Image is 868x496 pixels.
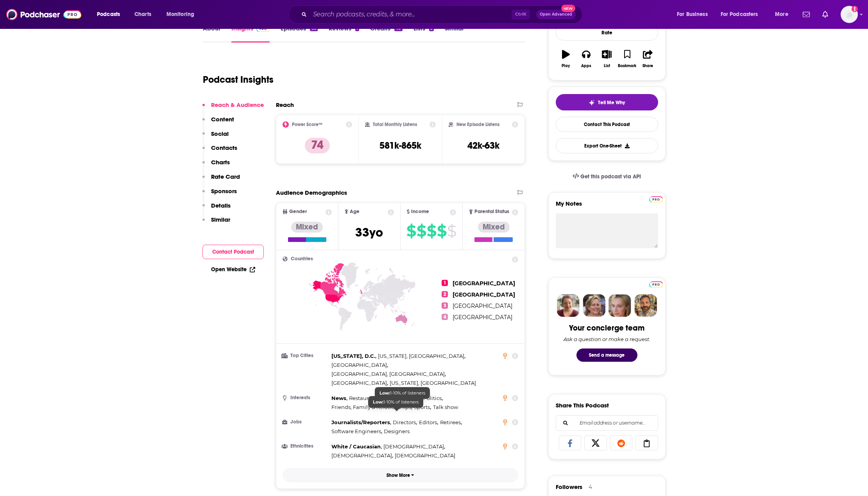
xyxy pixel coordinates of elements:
span: , [331,442,382,451]
span: Age [350,209,360,214]
button: open menu [91,8,130,21]
div: Ask a question or make a request. [564,336,650,342]
b: Low: [379,390,390,396]
span: Politics [423,395,442,401]
p: 74 [305,138,330,153]
div: Bookmark [618,64,636,68]
p: Charts [211,158,230,166]
h3: 42k-63k [467,140,499,151]
button: Apps [576,45,596,73]
span: , [331,379,388,388]
img: Barbara Profile [583,294,605,317]
button: Contacts [202,144,237,158]
img: Podchaser Pro [649,281,663,288]
span: , [331,352,376,361]
button: open menu [161,8,204,21]
span: [GEOGRAPHIC_DATA] [331,362,387,368]
span: , [331,427,382,436]
h3: Jobs [283,420,328,425]
span: $ [406,225,416,237]
span: Sports [414,404,430,410]
button: Social [202,130,229,144]
img: tell me why sparkle [589,100,595,106]
button: Sponsors [202,187,237,202]
span: Retirees [440,419,461,425]
div: 4 [589,484,592,491]
label: My Notes [556,200,658,213]
a: Contact This Podcast [556,117,658,132]
span: Friends, Family & Relationships [331,404,411,410]
span: New [561,5,575,12]
a: Pro website [649,280,663,288]
span: Gender [289,209,307,214]
span: 1-10% of listeners [373,399,419,405]
span: , [331,370,446,379]
b: Low: [373,399,383,405]
span: Directors [393,419,416,425]
a: Open Website [211,266,255,273]
span: More [775,9,788,20]
span: For Podcasters [721,9,758,20]
div: List [604,64,610,68]
span: 1 [442,280,448,286]
div: Apps [581,64,591,68]
span: $ [427,225,436,237]
span: Restaurants, Food & Grocery [349,395,420,401]
span: Income [411,209,429,214]
span: , [331,394,347,403]
div: Search podcasts, credits, & more... [296,5,590,23]
span: [GEOGRAPHIC_DATA] [331,380,387,386]
h3: Ethnicities [283,444,328,449]
button: Show profile menu [841,6,858,23]
a: Share on Reddit [610,436,633,450]
a: Lists2 [413,25,434,43]
a: About [203,25,220,43]
span: 3 [442,302,448,309]
button: Contact Podcast [202,245,264,259]
span: Logged in as WE_Broadcast [841,6,858,23]
span: Ctrl K [512,9,530,20]
h1: Podcast Insights [203,74,274,85]
a: Copy Link [635,436,658,450]
span: Journalists/Reporters [331,419,390,425]
svg: Add a profile image [852,6,858,12]
span: [GEOGRAPHIC_DATA] [453,314,512,321]
a: Pro website [649,195,663,203]
span: $ [447,225,456,237]
h2: Power Score™ [292,122,322,127]
div: Mixed [291,222,323,233]
span: Editors [419,419,437,425]
span: , [331,418,391,427]
p: Contacts [211,144,237,151]
a: Credits40 [370,25,402,43]
div: Share [642,64,653,68]
span: , [383,442,445,451]
button: Content [202,116,234,130]
span: 2 [442,291,448,297]
span: Podcasts [97,9,120,20]
p: Social [211,130,229,137]
span: Parental Status [474,209,509,214]
a: Share on Facebook [559,436,582,450]
span: [DEMOGRAPHIC_DATA] [383,443,444,450]
button: open menu [671,8,718,21]
span: 1-10% of listeners [379,390,425,396]
span: , [331,403,412,412]
a: Get this podcast via API [566,167,648,186]
p: Sponsors [211,187,237,195]
span: , [414,403,431,412]
h2: Reach [276,101,294,108]
p: Reach & Audience [211,101,264,108]
button: List [596,45,617,73]
span: , [378,352,465,361]
span: For Business [677,9,708,20]
div: Play [562,64,570,68]
span: Tell Me Why [598,100,625,106]
button: Send a message [576,348,637,362]
span: [DEMOGRAPHIC_DATA] [331,452,392,459]
span: Followers [556,483,582,491]
button: Open AdvancedNew [536,10,576,19]
p: Similar [211,216,230,223]
span: , [419,418,438,427]
span: , [423,394,443,403]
